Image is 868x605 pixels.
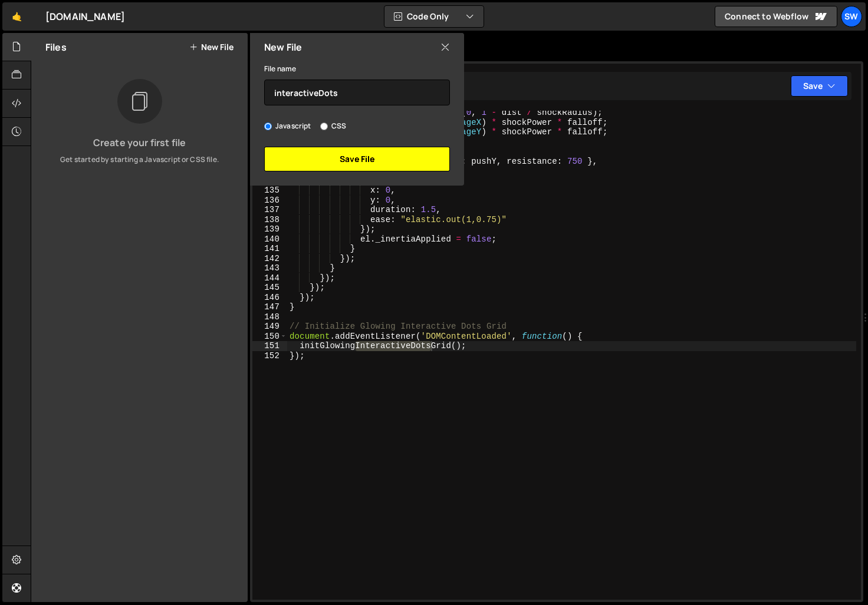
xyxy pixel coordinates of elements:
div: 135 [252,186,287,196]
div: 145 [252,283,287,293]
div: 146 [252,293,287,303]
input: Javascript [264,123,272,130]
h2: New File [264,41,302,54]
div: [DOMAIN_NAME] [45,9,125,24]
input: Name [264,80,450,105]
button: Save File [264,147,450,171]
input: CSS [320,123,328,130]
div: 149 [252,322,287,332]
label: Javascript [264,120,311,132]
a: 🤙 [2,2,31,31]
button: Code Only [384,6,484,27]
div: 142 [252,254,287,264]
a: Sw [841,6,862,27]
label: CSS [320,120,346,132]
button: New File [189,42,234,52]
div: 139 [252,224,287,234]
div: 147 [252,302,287,312]
a: Connect to Webflow [715,6,837,27]
div: 150 [252,332,287,342]
p: Get started by starting a Javascript or CSS file. [41,154,238,165]
h3: Create your first file [41,138,238,147]
div: 141 [252,244,287,254]
div: 136 [252,196,287,206]
div: 152 [252,351,287,361]
div: 144 [252,273,287,283]
label: File name [264,63,296,75]
div: 148 [252,312,287,322]
div: 143 [252,263,287,273]
div: 138 [252,215,287,225]
button: Save [791,75,848,97]
div: 140 [252,234,287,244]
div: 137 [252,205,287,215]
h2: Files [45,41,67,54]
div: 151 [252,341,287,351]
